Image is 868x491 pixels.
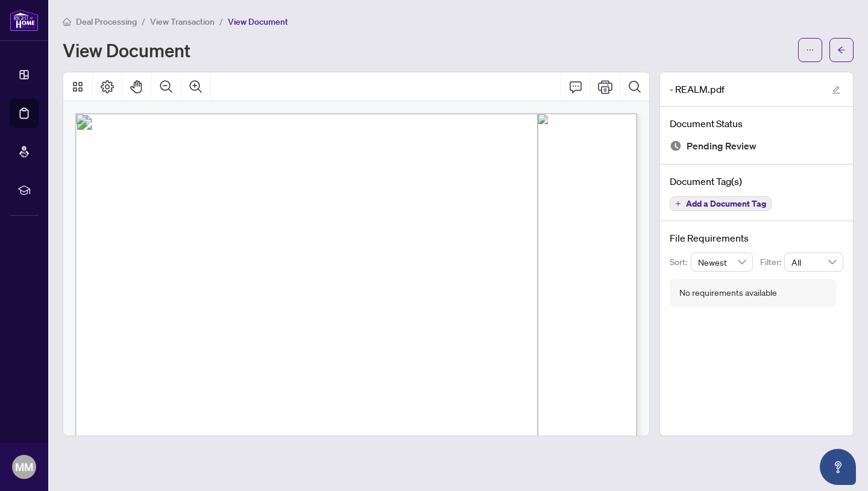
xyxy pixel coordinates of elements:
[76,16,137,27] span: Deal Processing
[670,140,682,152] img: Document Status
[670,174,843,189] h4: Document Tag(s)
[820,449,856,485] button: Open asap
[670,231,843,245] h4: File Requirements
[63,40,190,60] h1: View Document
[675,201,681,207] span: plus
[687,138,756,154] span: Pending Review
[142,14,145,28] li: /
[670,82,725,96] span: - REALM.pdf
[670,196,772,211] button: Add a Document Tag
[698,253,746,271] span: Newest
[806,46,814,54] span: ellipsis
[832,86,840,94] span: edit
[228,16,288,27] span: View Document
[670,116,843,131] h4: Document Status
[760,255,784,269] p: Filter:
[791,253,836,271] span: All
[679,286,777,299] div: No requirements available
[686,199,766,208] span: Add a Document Tag
[15,458,33,475] span: MM
[670,255,691,269] p: Sort:
[219,14,223,28] li: /
[837,46,846,54] span: arrow-left
[150,16,215,27] span: View Transaction
[63,17,71,26] span: home
[10,9,39,31] img: logo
